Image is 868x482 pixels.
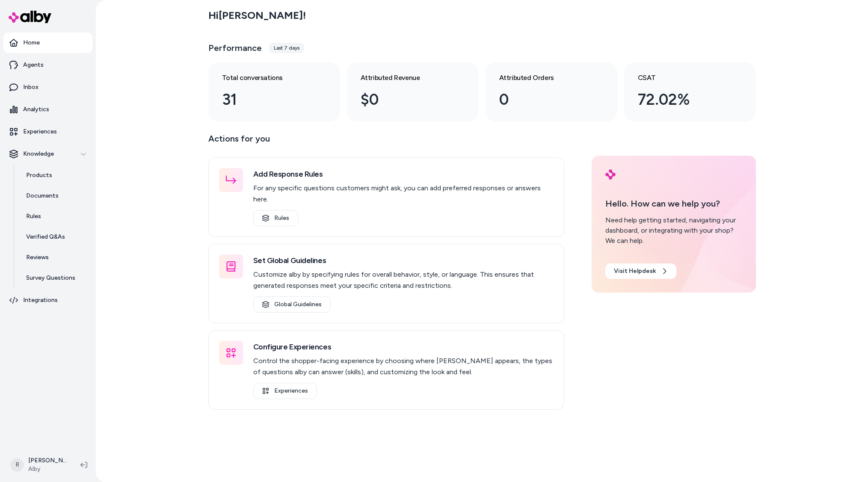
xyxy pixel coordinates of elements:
[3,77,92,98] a: Inbox
[253,341,554,353] h3: Configure Experiences
[222,73,313,83] h3: Total conversations
[18,268,92,288] a: Survey Questions
[23,296,58,305] p: Integrations
[23,38,40,47] p: Home
[3,55,92,75] a: Agents
[23,105,49,114] p: Analytics
[26,274,75,282] p: Survey Questions
[499,73,590,83] h3: Attributed Orders
[605,263,676,279] a: Visit Helpdesk
[253,383,317,399] a: Experiences
[605,197,742,210] p: Hello. How can we help you?
[9,11,51,23] img: alby Logo
[3,99,92,120] a: Analytics
[222,88,313,111] div: 31
[18,227,92,247] a: Verified Q&As
[269,43,305,53] div: Last 7 days
[208,62,340,121] a: Total conversations 31
[26,253,49,262] p: Reviews
[486,62,617,121] a: Attributed Orders 0
[638,88,729,111] div: 72.02%
[253,269,554,291] p: Customize alby by specifying rules for overall behavior, style, or language. This ensures that ge...
[28,456,67,465] p: [PERSON_NAME]
[3,121,92,142] a: Experiences
[18,206,92,227] a: Rules
[253,168,554,180] h3: Add Response Rules
[253,296,331,313] a: Global Guidelines
[638,73,729,83] h3: CSAT
[23,150,54,158] p: Knowledge
[5,451,74,479] button: R[PERSON_NAME]Alby
[361,73,451,83] h3: Attributed Revenue
[605,169,616,180] img: alby Logo
[499,88,590,111] div: 0
[18,165,92,186] a: Products
[605,215,742,246] div: Need help getting started, navigating your dashboard, or integrating with your shop? We can help.
[26,171,52,180] p: Products
[26,212,41,221] p: Rules
[3,144,92,164] button: Knowledge
[26,233,65,241] p: Verified Q&As
[347,62,479,121] a: Attributed Revenue $0
[208,42,262,54] h3: Performance
[28,465,67,473] span: Alby
[253,355,554,378] p: Control the shopper-facing experience by choosing where [PERSON_NAME] appears, the types of quest...
[253,210,298,226] a: Rules
[361,88,451,111] div: $0
[624,62,756,121] a: CSAT 72.02%
[23,127,57,136] p: Experiences
[26,192,59,200] p: Documents
[208,9,306,22] h2: Hi [PERSON_NAME] !
[10,458,24,472] span: R
[23,83,39,92] p: Inbox
[18,186,92,206] a: Documents
[253,183,554,205] p: For any specific questions customers might ask, you can add preferred responses or answers here.
[23,61,44,69] p: Agents
[3,290,92,310] a: Integrations
[3,33,92,53] a: Home
[208,132,564,152] p: Actions for you
[253,254,554,266] h3: Set Global Guidelines
[18,247,92,268] a: Reviews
